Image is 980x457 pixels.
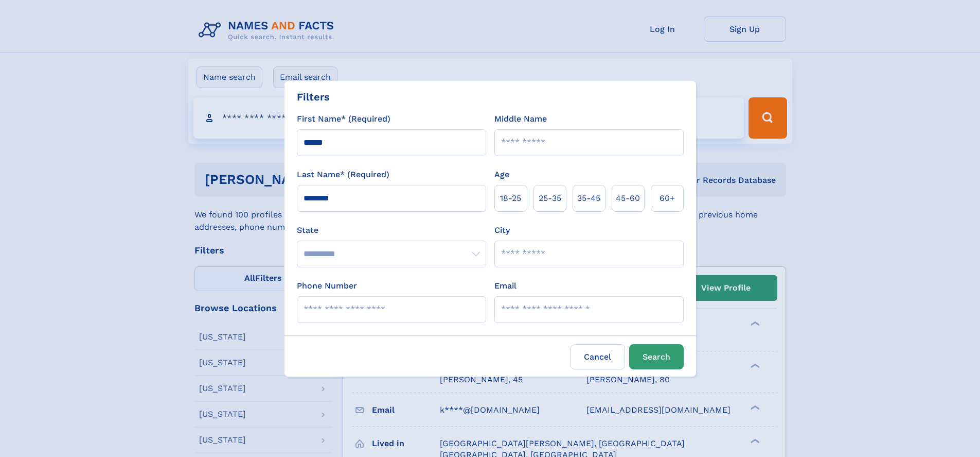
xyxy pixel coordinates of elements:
label: Last Name* (Required) [297,168,389,181]
label: City [494,224,510,236]
label: Age [494,168,509,181]
label: Email [494,280,516,292]
label: First Name* (Required) [297,113,390,125]
span: 25‑35 [539,192,561,205]
button: Search [629,344,684,369]
span: 45‑60 [616,192,640,205]
label: Phone Number [297,280,357,292]
span: 60+ [660,192,675,205]
label: Cancel [571,344,625,369]
label: Middle Name [494,113,547,125]
label: State [297,224,486,236]
span: 18‑25 [500,192,521,205]
span: 35‑45 [577,192,600,205]
div: Filters [297,89,330,105]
